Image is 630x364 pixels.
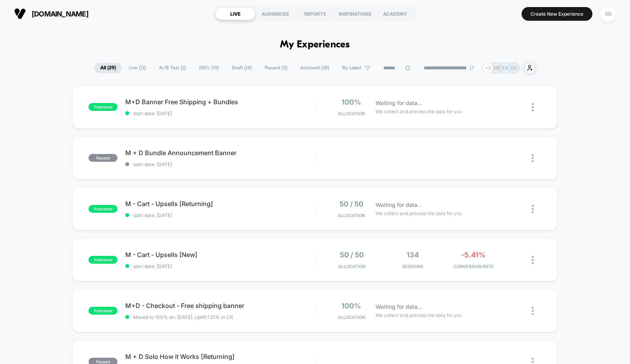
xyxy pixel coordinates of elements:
span: Moved to 100% on: [DATE] . Uplift: 1.51% in CR [133,314,233,320]
span: Allocation [338,213,365,218]
span: Waiting for data... [375,201,422,209]
span: CONVERSION RATE [445,264,502,269]
span: published [88,103,117,111]
span: By Label [342,65,361,71]
span: 100% ( 10 ) [193,63,225,73]
span: All ( 29 ) [94,63,122,73]
span: M + D Bundle Announcement Banner [125,149,315,157]
div: SD [601,6,616,22]
span: Waiting for data... [375,99,422,107]
span: 100% [341,302,361,310]
img: close [532,205,534,213]
p: TG [502,65,509,71]
button: [DOMAIN_NAME] [12,7,91,20]
img: close [532,307,534,315]
p: MB [493,65,500,71]
span: We collect and process the data for you [375,311,462,319]
img: Visually logo [14,8,26,20]
span: Allocation [338,111,365,116]
span: 50 / 50 [340,251,364,259]
div: LIVE [215,7,255,20]
img: close [532,154,534,162]
span: start date: [DATE] [125,212,315,218]
span: Draft ( 14 ) [226,63,258,73]
span: [DOMAIN_NAME] [32,10,88,18]
span: start date: [DATE] [125,110,315,116]
span: Allocation [338,264,365,269]
span: M + D Solo How it Works [Returning] [125,353,315,360]
div: INSPIRATIONS [335,7,375,20]
span: 50 / 50 [339,200,363,208]
p: SD [511,65,517,71]
span: -5.41% [461,251,486,259]
span: Archived ( 28 ) [294,63,335,73]
span: published [88,205,117,213]
div: ACADEMY [375,7,415,20]
span: We collect and process the data for you [375,108,462,115]
span: M+D Banner Free Shipping + Bundles [125,98,315,106]
span: start date: [DATE] [125,161,315,167]
span: paused [88,154,117,162]
span: published [88,307,117,315]
div: + 5 [482,62,494,74]
img: close [532,103,534,111]
span: Live ( 12 ) [123,63,152,73]
span: 134 [406,251,419,259]
div: AUDIENCES [255,7,295,20]
span: Paused ( 3 ) [259,63,293,73]
button: Create New Experience [522,7,592,21]
span: 100% [341,98,361,106]
button: SD [598,6,618,22]
span: Sessions [384,264,441,269]
h1: My Experiences [280,39,350,51]
span: We collect and process the data for you [375,210,462,217]
span: A/B Test ( 2 ) [153,63,192,73]
span: Allocation [338,315,365,320]
div: REPORTS [295,7,335,20]
img: close [532,256,534,264]
span: Waiting for data... [375,302,422,311]
img: end [469,65,474,70]
span: M+D - Checkout - Free shipping banner [125,302,315,310]
span: published [88,256,117,264]
span: M - Cart - Upsells [New] [125,251,315,259]
span: M - Cart - Upsells [Returning] [125,200,315,208]
span: start date: [DATE] [125,263,315,269]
